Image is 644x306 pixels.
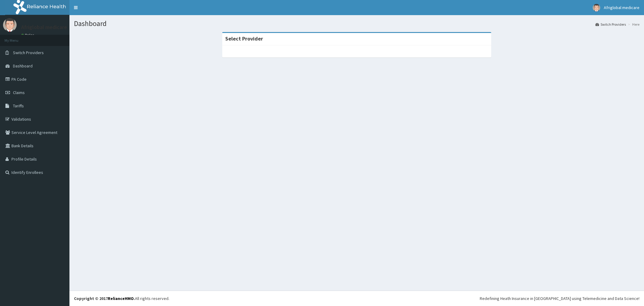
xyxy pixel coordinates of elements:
[69,291,644,306] footer: All rights reserved.
[13,103,24,109] span: Tariffs
[595,22,626,27] a: Switch Providers
[108,296,134,301] a: RelianceHMO
[604,5,639,10] span: Afriglobal medicare
[13,50,44,55] span: Switch Providers
[626,22,639,27] li: Here
[13,90,25,95] span: Claims
[593,4,600,11] img: User Image
[74,20,639,28] h1: Dashboard
[3,18,17,32] img: User Image
[13,63,33,69] span: Dashboard
[225,35,263,42] strong: Select Provider
[21,24,67,30] p: Afriglobal medicare
[480,295,639,301] div: Redefining Heath Insurance in [GEOGRAPHIC_DATA] using Telemedicine and Data Science!
[21,33,36,37] a: Online
[74,296,135,301] strong: Copyright © 2017 .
